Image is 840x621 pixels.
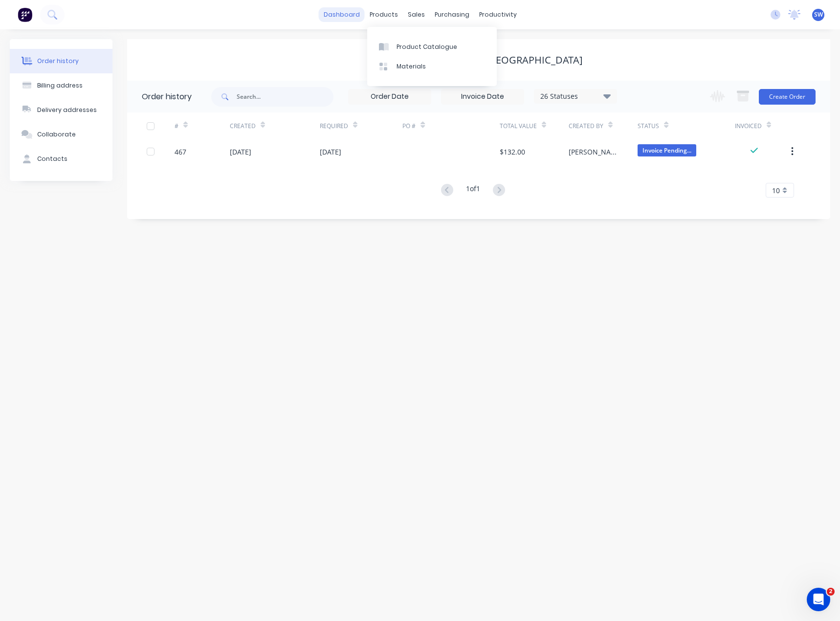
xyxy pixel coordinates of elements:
[827,588,835,596] span: 2
[10,122,112,147] button: Collaborate
[807,588,830,611] iframe: Intercom live chat
[442,89,524,104] input: Invoice Date
[320,147,341,157] div: [DATE]
[37,81,83,90] div: Billing address
[466,183,480,198] div: 1 of 1
[759,89,816,105] button: Create Order
[230,122,256,131] div: Created
[142,91,192,103] div: Order history
[367,57,497,76] a: Materials
[638,112,734,139] div: Status
[569,112,638,139] div: Created By
[10,147,112,171] button: Contacts
[367,37,497,56] a: Product Catalogue
[10,49,112,73] button: Order history
[175,147,186,157] div: 467
[638,122,659,131] div: Status
[500,112,569,139] div: Total Value
[474,7,522,22] div: productivity
[814,10,823,19] span: SW
[403,7,430,22] div: sales
[237,87,333,107] input: Search...
[500,147,525,157] div: $132.00
[365,7,403,22] div: products
[37,155,67,163] div: Contacts
[349,89,431,104] input: Order Date
[534,91,617,102] div: 26 Statuses
[500,122,537,131] div: Total Value
[10,73,112,98] button: Billing address
[735,122,762,131] div: Invoiced
[569,122,603,131] div: Created By
[37,106,97,114] div: Delivery addresses
[18,7,32,22] img: Factory
[37,130,76,139] div: Collaborate
[175,112,230,139] div: #
[10,98,112,122] button: Delivery addresses
[319,7,365,22] a: dashboard
[320,122,348,131] div: Required
[638,144,696,156] span: Invoice Pending...
[397,62,426,71] div: Materials
[772,185,780,196] span: 10
[569,147,618,157] div: [PERSON_NAME]
[37,57,79,66] div: Order history
[402,112,499,139] div: PO #
[175,122,178,131] div: #
[402,122,416,131] div: PO #
[230,112,320,139] div: Created
[320,112,403,139] div: Required
[397,43,457,51] div: Product Catalogue
[230,147,251,157] div: [DATE]
[430,7,474,22] div: purchasing
[735,112,790,139] div: Invoiced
